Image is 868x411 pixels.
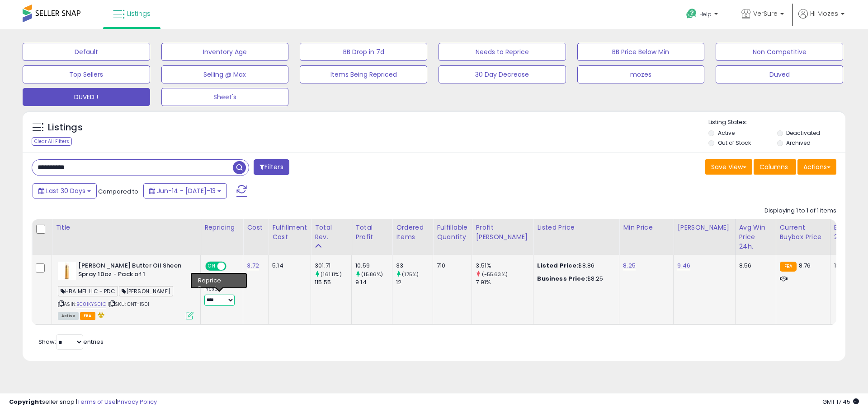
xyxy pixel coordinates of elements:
button: Default [23,43,150,61]
div: Total Rev. [315,223,348,242]
img: 31lIoaziJ5L._SL40_.jpg [58,262,76,280]
a: Privacy Policy [117,397,157,406]
button: 30 Day Decrease [439,65,566,83]
div: [PERSON_NAME] [677,223,731,232]
button: Sheet's [161,88,289,106]
span: VerSure [753,9,778,18]
span: Last 30 Days [46,186,85,195]
div: 8.56 [739,262,769,270]
button: Save View [705,159,752,175]
div: $8.25 [537,275,612,283]
div: Avg Win Price 24h. [739,223,772,251]
i: Get Help [686,8,697,19]
button: Inventory Age [161,43,289,61]
div: 301.71 [315,262,351,270]
span: 2025-08-13 17:45 GMT [822,397,859,406]
div: Listed Price [537,223,615,232]
button: Non Competitive [716,43,843,61]
button: BB Drop in 7d [300,43,427,61]
button: Last 30 Days [33,183,97,199]
a: B001KYS0IO [76,300,106,308]
span: Hi Mozes [810,9,838,18]
small: (-55.63%) [482,271,508,278]
div: Title [56,223,197,232]
b: Listed Price: [537,261,578,270]
div: Ordered Items [396,223,429,242]
div: Preset: [204,286,236,306]
label: Active [718,129,735,137]
span: OFF [225,263,240,270]
a: Terms of Use [77,397,116,406]
div: Clear All Filters [32,137,72,146]
div: 3.51% [476,262,533,270]
a: 8.25 [623,261,636,270]
div: 7.91% [476,278,533,286]
div: Fulfillable Quantity [437,223,468,242]
div: 9.14 [355,278,392,286]
b: [PERSON_NAME] Butter Oil Sheen Spray 10oz - Pack of 1 [78,262,188,281]
a: Hi Mozes [798,9,844,29]
div: ASIN: [58,262,193,319]
div: 5.14 [272,262,304,270]
div: seller snap | | [9,398,157,406]
span: ON [206,263,217,270]
small: (15.86%) [361,271,383,278]
a: 3.72 [247,261,259,270]
button: Duved [716,65,843,83]
span: Columns [759,162,788,171]
button: Filters [254,159,289,175]
span: 8.76 [799,261,811,270]
button: Selling @ Max [161,65,289,83]
div: Total Profit [355,223,388,242]
i: hazardous material [95,312,105,318]
button: Top Sellers [23,65,150,83]
span: Compared to: [98,187,140,196]
button: Jun-14 - [DATE]-13 [143,183,227,199]
span: Help [699,10,712,18]
h5: Listings [48,121,83,134]
button: mozes [577,65,705,83]
div: BB Share 24h. [834,223,867,242]
button: Items Being Repriced [300,65,427,83]
small: FBA [780,262,797,272]
div: 710 [437,262,465,270]
a: Help [679,1,727,29]
span: Jun-14 - [DATE]-13 [157,186,216,195]
button: Actions [797,159,836,175]
a: 9.46 [677,261,690,270]
label: Archived [786,139,811,147]
b: Business Price: [537,274,587,283]
div: 33 [396,262,433,270]
div: 12 [396,278,433,286]
span: Show: entries [38,337,104,346]
div: Profit [PERSON_NAME] [476,223,529,242]
label: Deactivated [786,129,820,137]
div: Cost [247,223,264,232]
p: Listing States: [708,118,845,127]
span: FBA [80,312,95,320]
button: BB Price Below Min [577,43,705,61]
div: Min Price [623,223,670,232]
small: (175%) [402,271,419,278]
span: | SKU: CNT-1501 [108,300,150,308]
strong: Copyright [9,397,42,406]
button: Needs to Reprice [439,43,566,61]
div: Repricing [204,223,239,232]
span: All listings currently available for purchase on Amazon [58,312,79,320]
span: [PERSON_NAME] [119,286,173,296]
span: Listings [127,9,151,18]
div: Displaying 1 to 1 of 1 items [764,207,836,215]
label: Out of Stock [718,139,751,147]
div: $8.86 [537,262,612,270]
div: 115.55 [315,278,351,286]
div: 10.59 [355,262,392,270]
div: Amazon AI [204,276,236,284]
div: Fulfillment Cost [272,223,307,242]
button: DUVED ! [23,88,150,106]
small: (161.11%) [321,271,341,278]
span: HBA MFL LLC - PDC [58,286,118,296]
div: 18% [834,262,864,270]
button: Columns [754,159,796,175]
div: Current Buybox Price [780,223,826,242]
